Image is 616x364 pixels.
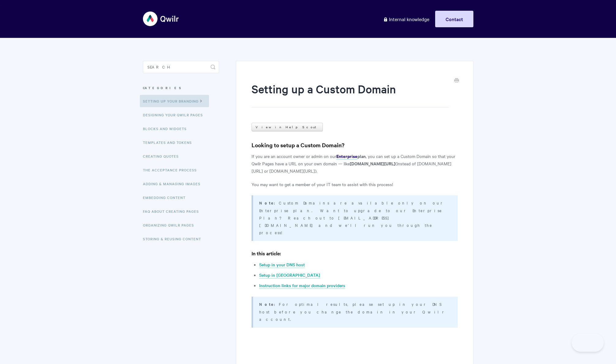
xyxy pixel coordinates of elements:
[252,81,448,107] h1: Setting up a Custom Domain
[572,333,604,352] iframe: Toggle Customer Support
[336,153,357,160] a: Enterprise
[252,152,457,174] p: If you are an account owner or admin on our , you can set up a Custom Domain so that your Qwilr P...
[143,136,196,148] a: Templates and Tokens
[259,300,450,323] p: For optimal results, please set up in your DNS host before you change the domain in your Qwilr ac...
[350,160,395,167] strong: [DOMAIN_NAME][URL]
[143,122,191,135] a: Blocks and Widgets
[259,272,320,279] a: Setup in [GEOGRAPHIC_DATA]
[252,250,281,257] strong: In this article:
[252,141,457,149] h3: Looking to setup a Custom Domain?
[143,7,179,30] img: Qwilr Help Center
[259,261,305,268] a: Setup in your DNS host
[357,153,366,159] strong: plan
[143,82,219,93] h3: Categories
[259,200,279,206] strong: Note:
[143,109,207,121] a: Designing Your Qwilr Pages
[143,164,201,176] a: The Acceptance Process
[143,178,205,190] a: Adding & Managing Images
[252,123,323,131] a: View in Help Scout
[143,150,183,162] a: Creating Quotes
[143,205,203,217] a: FAQ About Creating Pages
[143,61,219,73] input: Search
[143,219,199,231] a: Organizing Qwilr Pages
[336,153,357,159] strong: Enterprise
[379,11,434,27] a: Internal knowledge
[252,181,457,188] p: You may want to get a member of your IT team to assist with this process!
[259,301,279,307] strong: Note:
[259,199,450,236] p: Custom Domains are available only on our Enterprise plan. Want to upgrade to our Enterprise Plan?...
[140,95,209,107] a: Setting up your Branding
[143,233,206,245] a: Storing & Reusing Content
[259,282,345,289] a: Instruction links for major domain providers
[143,191,190,204] a: Embedding Content
[435,11,473,27] a: Contact
[454,77,459,84] a: Print this Article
